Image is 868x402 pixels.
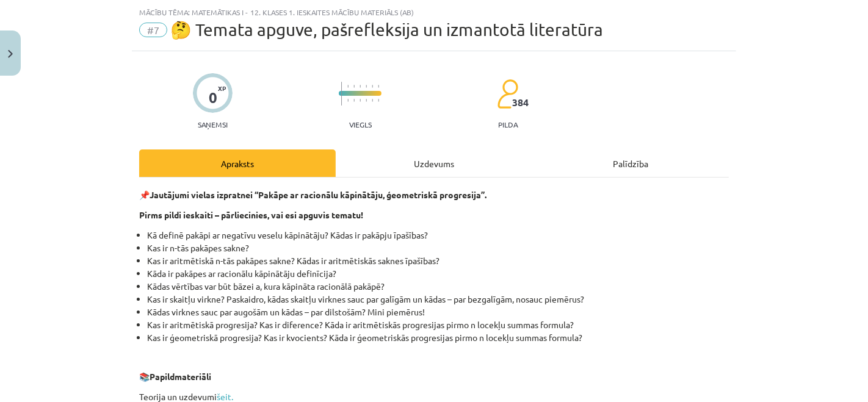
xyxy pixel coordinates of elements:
b: Jautājumi vielas izpratnei “Pakāpe ar racionālu kāpinātāju, ģeometriskā progresija”. [150,189,486,200]
img: icon-short-line-57e1e144782c952c97e751825c79c345078a6d821885a25fce030b3d8c18986b.svg [366,85,367,88]
li: Kā definē pakāpi ar negatīvu veselu kāpinātāju? Kādas ir pakāpju īpašības? [147,229,729,242]
img: icon-short-line-57e1e144782c952c97e751825c79c345078a6d821885a25fce030b3d8c18986b.svg [372,99,373,102]
li: Kas ir aritmētiskā n-tās pakāpes sakne? Kādas ir aritmētiskās saknes īpašības? [147,254,729,267]
img: icon-short-line-57e1e144782c952c97e751825c79c345078a6d821885a25fce030b3d8c18986b.svg [366,99,367,102]
li: Kādas virknes sauc par augošām un kādas – par dilstošām? Mini piemērus! [147,306,729,318]
img: icon-close-lesson-0947bae3869378f0d4975bcd49f059093ad1ed9edebbc8119c70593378902aed.svg [8,50,13,58]
b: Papildmateriāli [150,371,211,382]
img: icon-short-line-57e1e144782c952c97e751825c79c345078a6d821885a25fce030b3d8c18986b.svg [378,85,379,88]
p: 📌 [139,188,729,201]
img: icon-short-line-57e1e144782c952c97e751825c79c345078a6d821885a25fce030b3d8c18986b.svg [353,99,355,102]
li: Kas ir aritmētiskā progresija? Kas ir diference? Kāda ir aritmētiskās progresijas pirmo n locekļu... [147,318,729,331]
img: icon-short-line-57e1e144782c952c97e751825c79c345078a6d821885a25fce030b3d8c18986b.svg [347,85,349,88]
img: icon-short-line-57e1e144782c952c97e751825c79c345078a6d821885a25fce030b3d8c18986b.svg [372,85,373,88]
img: students-c634bb4e5e11cddfef0936a35e636f08e4e9abd3cc4e673bd6f9a4125e45ecb1.svg [497,79,518,109]
span: XP [218,85,226,92]
li: Kas ir n-tās pakāpes sakne? [147,242,729,254]
img: icon-short-line-57e1e144782c952c97e751825c79c345078a6d821885a25fce030b3d8c18986b.svg [360,85,361,88]
div: 0 [209,89,217,106]
div: Uzdevums [336,149,532,177]
p: Saņemsi [193,120,233,129]
img: icon-long-line-d9ea69661e0d244f92f715978eff75569469978d946b2353a9bb055b3ed8787d.svg [341,82,342,106]
img: icon-short-line-57e1e144782c952c97e751825c79c345078a6d821885a25fce030b3d8c18986b.svg [347,99,349,102]
div: Mācību tēma: Matemātikas i - 12. klases 1. ieskaites mācību materiāls (ab) [139,8,729,16]
p: Viegls [349,120,372,129]
img: icon-short-line-57e1e144782c952c97e751825c79c345078a6d821885a25fce030b3d8c18986b.svg [360,99,361,102]
li: Kāda ir pakāpes ar racionālu kāpinātāju definīcija? [147,267,729,280]
p: 📚 [139,370,729,383]
span: 🤔 Temata apguve, pašrefleksija un izmantotā literatūra [170,20,603,40]
li: Kas ir skaitļu virkne? Paskaidro, kādas skaitļu virknes sauc par galīgām un kādas – par bezgalīgā... [147,293,729,306]
div: Palīdzība [532,149,729,177]
span: #7 [139,23,167,37]
b: Pirms pildi ieskaiti – pārliecinies, vai esi apguvis tematu! [139,209,363,220]
a: šeit. [217,391,233,402]
img: icon-short-line-57e1e144782c952c97e751825c79c345078a6d821885a25fce030b3d8c18986b.svg [378,99,379,102]
li: Kas ir ģeometriskā progresija? Kas ir kvocients? Kāda ir ģeometriskās progresijas pirmo n locekļu... [147,331,729,344]
li: Kādas vērtības var būt bāzei a, kura kāpināta racionālā pakāpē? [147,280,729,293]
span: 384 [512,97,529,108]
img: icon-short-line-57e1e144782c952c97e751825c79c345078a6d821885a25fce030b3d8c18986b.svg [353,85,355,88]
div: Apraksts [139,149,336,177]
p: pilda [498,120,518,129]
